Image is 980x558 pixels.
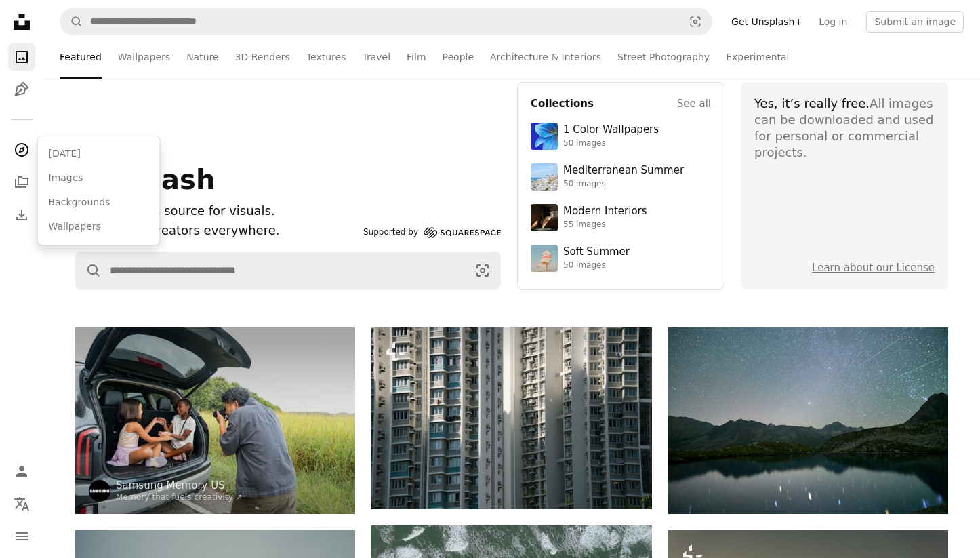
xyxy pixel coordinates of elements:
[116,479,243,492] a: Samsung Memory US
[38,136,160,245] div: Explore
[43,166,155,191] a: Images
[43,191,155,215] a: Backgrounds
[116,492,243,502] a: Memory that fuels creativity ↗
[43,215,155,239] a: Wallpapers
[43,142,155,166] a: [DATE]
[8,136,35,163] a: Explore
[89,480,110,502] img: Go to Samsung Memory US's profile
